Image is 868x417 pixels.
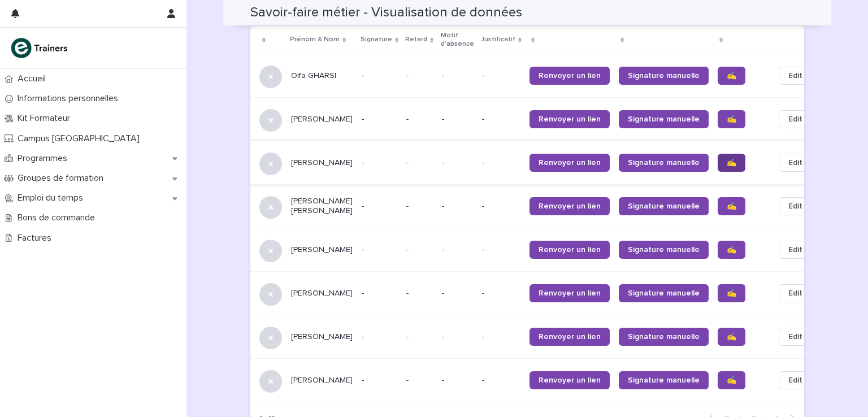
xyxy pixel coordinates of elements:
p: - [442,71,473,81]
p: Factures [13,233,60,244]
p: - [362,202,397,211]
a: Renvoyer un lien [530,197,610,215]
p: - [406,69,411,81]
tr: [PERSON_NAME]--- --Renvoyer un lienSignature manuelle✍️Edit [250,271,830,315]
span: Renvoyer un lien [539,72,601,80]
a: ✍️ [718,110,745,128]
p: - [442,376,473,385]
span: Edit [788,114,802,125]
p: Prénom & Nom [290,33,340,46]
span: Renvoyer un lien [539,246,601,254]
span: ✍️ [727,289,736,297]
p: - [406,243,411,255]
span: Edit [788,375,802,386]
a: Signature manuelle [619,241,709,259]
span: Edit [788,244,802,255]
img: K0CqGN7SDeD6s4JG8KQk [9,37,71,59]
p: Bons de commande [13,212,104,223]
button: Edit [779,110,812,128]
p: [PERSON_NAME] [291,332,353,342]
span: Renvoyer un lien [539,376,601,384]
p: - [362,158,397,168]
p: - [442,202,473,211]
span: ✍️ [727,159,736,167]
p: [PERSON_NAME] [PERSON_NAME] [291,197,353,216]
p: [PERSON_NAME] [291,115,353,124]
p: - [362,245,397,255]
p: - [442,158,473,168]
a: ✍️ [718,284,745,302]
p: Olfa GHARSI [291,71,353,81]
tr: [PERSON_NAME]--- --Renvoyer un lienSignature manuelle✍️Edit [250,315,830,358]
button: Edit [779,328,812,346]
p: Emploi du temps [13,193,92,203]
a: Signature manuelle [619,328,709,346]
p: Motif d'absence [441,29,474,50]
a: Renvoyer un lien [530,284,610,302]
button: Edit [779,154,812,172]
tr: [PERSON_NAME]--- --Renvoyer un lienSignature manuelle✍️Edit [250,141,830,184]
h2: Savoir-faire métier - Visualisation de données [250,5,522,21]
p: - [442,115,473,124]
span: Signature manuelle [628,376,700,384]
p: - [406,199,411,211]
span: Signature manuelle [628,202,700,210]
a: ✍️ [718,197,745,215]
button: Edit [779,67,812,85]
p: - [482,289,520,298]
p: - [406,330,411,342]
a: Renvoyer un lien [530,328,610,346]
p: - [482,71,520,81]
span: ✍️ [727,72,736,80]
p: - [442,245,473,255]
span: Signature manuelle [628,159,700,167]
p: - [482,158,520,168]
button: Edit [779,197,812,215]
p: - [406,156,411,168]
span: Renvoyer un lien [539,289,601,297]
a: Renvoyer un lien [530,241,610,259]
span: ✍️ [727,333,736,341]
span: ✍️ [727,246,736,254]
a: Signature manuelle [619,154,709,172]
p: - [362,332,397,342]
p: Retard [405,33,427,46]
p: Informations personnelles [13,93,127,104]
p: - [442,332,473,342]
a: Renvoyer un lien [530,110,610,128]
a: Renvoyer un lien [530,371,610,389]
span: Renvoyer un lien [539,333,601,341]
span: Signature manuelle [628,115,700,123]
a: Renvoyer un lien [530,154,610,172]
tr: Olfa GHARSI--- --Renvoyer un lienSignature manuelle✍️Edit [250,54,830,97]
span: Edit [788,331,802,342]
p: Justificatif [481,33,515,46]
p: Accueil [13,73,55,84]
p: - [362,71,397,81]
p: Programmes [13,153,76,164]
p: - [406,373,411,385]
p: Kit Formateur [13,113,79,124]
button: Edit [779,241,812,259]
p: Groupes de formation [13,173,112,184]
a: Signature manuelle [619,67,709,85]
button: Edit [779,284,812,302]
a: Renvoyer un lien [530,67,610,85]
span: Signature manuelle [628,246,700,254]
p: - [362,289,397,298]
tr: [PERSON_NAME]--- --Renvoyer un lienSignature manuelle✍️Edit [250,228,830,271]
p: - [482,332,520,342]
p: - [482,202,520,211]
p: - [482,376,520,385]
span: Signature manuelle [628,333,700,341]
p: - [482,245,520,255]
a: ✍️ [718,371,745,389]
span: Edit [788,157,802,168]
a: ✍️ [718,328,745,346]
span: ✍️ [727,115,736,123]
p: [PERSON_NAME] [291,245,353,255]
tr: [PERSON_NAME] [PERSON_NAME]--- --Renvoyer un lienSignature manuelle✍️Edit [250,184,830,228]
a: Signature manuelle [619,371,709,389]
span: ✍️ [727,376,736,384]
p: - [482,115,520,124]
